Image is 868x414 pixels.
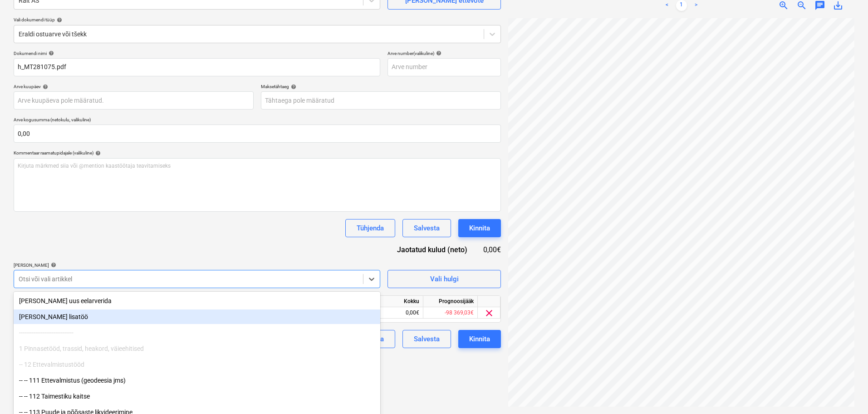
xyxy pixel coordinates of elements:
div: Jaotatud kulud (neto) [383,244,482,255]
div: Prognoosijääk [423,296,478,307]
div: Lisa uus lisatöö [14,309,380,324]
div: -- 12 Ettevalmistustööd [14,357,380,372]
div: [PERSON_NAME] uus eelarverida [14,294,380,308]
div: -98 369,03€ [423,307,478,319]
div: Salvesta [414,222,440,234]
div: Dokumendi nimi [14,50,380,56]
input: Arve kuupäeva pole määratud. [14,91,254,110]
div: 1 Pinnasetööd, trassid, heakord, väieehitised [14,341,380,356]
div: Kommentaar raamatupidajale (valikuline) [14,150,501,156]
div: Tühjenda [357,222,384,234]
button: Vali hulgi [387,270,501,288]
span: help [434,50,441,56]
p: Arve kogusumma (netokulu, valikuline) [14,117,501,125]
input: Arve kogusumma (netokulu, valikuline) [14,125,501,143]
button: Kinnita [458,219,501,237]
div: ------------------------------ [14,325,380,340]
input: Arve number [387,58,501,76]
button: Salvesta [402,330,451,348]
div: -- -- 112 Taimestiku kaitse [14,389,380,404]
span: clear [484,308,495,319]
button: Kinnita [458,330,501,348]
input: Tähtaega pole määratud [261,91,501,110]
input: Dokumendi nimi [14,58,380,76]
div: 0,00€ [482,244,501,255]
span: help [55,17,62,23]
div: [PERSON_NAME] [14,262,380,268]
div: Kinnita [469,222,490,234]
div: Salvesta [414,333,440,345]
span: help [93,150,101,156]
div: [PERSON_NAME] lisatöö [14,309,380,324]
div: Maksetähtaeg [261,84,501,90]
div: Vali dokumendi tüüp [14,17,501,23]
button: Tühjenda [345,219,395,237]
span: help [41,84,48,90]
span: help [49,262,56,268]
div: Vali hulgi [430,273,459,285]
div: Kokku [369,296,423,307]
div: Arve number (valikuline) [387,50,501,56]
div: Lisa uus eelarverida [14,294,380,308]
div: -- -- 111 Ettevalmistus (geodeesia jms) [14,373,380,388]
div: 0,00€ [369,307,423,319]
span: help [47,50,54,56]
div: Arve kuupäev [14,84,254,90]
span: help [289,84,296,90]
div: Kinnita [469,333,490,345]
button: Salvesta [402,219,451,237]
